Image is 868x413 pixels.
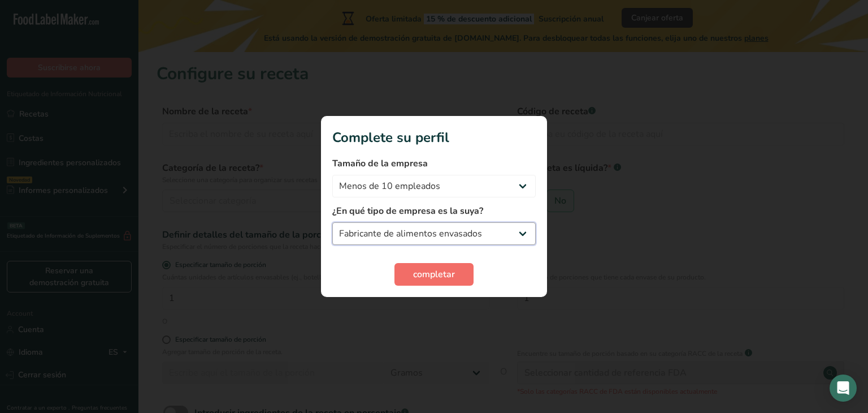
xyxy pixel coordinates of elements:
span: completar [413,268,455,281]
div: Open Intercom Messenger [830,375,857,402]
label: Tamaño de la empresa [332,157,536,170]
h1: Complete su perfil [332,127,536,148]
button: completar [394,263,474,286]
label: ¿En qué tipo de empresa es la suya? [332,204,536,218]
